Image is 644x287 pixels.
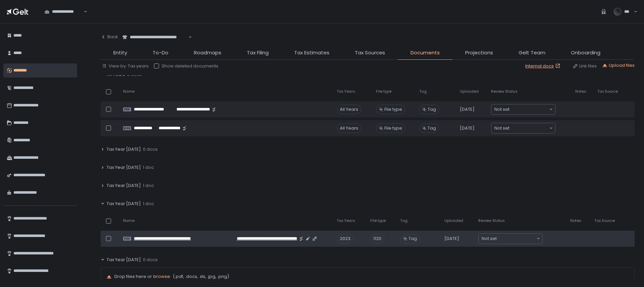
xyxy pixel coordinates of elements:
span: Gelt Team [519,49,545,57]
span: Tax Sources [355,49,385,57]
span: Tag [400,218,408,223]
span: Uploaded [460,89,479,94]
span: Tag [409,236,417,242]
div: All Years [337,105,361,114]
span: Review Status [491,89,518,94]
div: Search for option [118,30,192,44]
span: Tax Source [594,218,615,223]
div: Back [101,34,118,40]
span: Not set [482,235,497,242]
input: Search for option [497,235,536,242]
span: Notes [570,218,581,223]
input: Search for option [509,125,549,132]
span: 0 docs [143,146,158,152]
span: Tax Filing [247,49,269,57]
div: Search for option [491,104,555,114]
span: Review Status [478,218,505,223]
div: Search for option [491,123,555,133]
span: File type [384,125,402,131]
span: Projections [465,49,493,57]
span: (.pdf, .docx, .xls, .jpg, .png) [171,274,229,280]
span: 1 doc [143,183,154,189]
span: Tax Years [337,218,355,223]
span: Onboarding [571,49,600,57]
a: Internal docs [525,63,562,69]
span: File type [384,106,402,112]
span: Tag [428,125,436,131]
button: Link files [573,63,597,69]
span: Tax Year [DATE] [107,164,141,171]
span: Tax Estimates [294,49,329,57]
span: Tag [419,89,427,94]
p: Drop files here or [114,274,629,280]
div: Search for option [40,5,87,19]
span: Notes [575,89,586,94]
span: Uploaded [444,218,463,223]
input: Search for option [509,106,549,113]
span: Tax Source [597,89,618,94]
span: Tax Year [DATE] [107,201,141,207]
span: Not set [494,106,509,113]
span: File type [370,218,386,223]
div: 2023 [337,234,354,243]
button: View by: Tax years [102,63,149,69]
div: Search for option [479,234,542,244]
button: Upload files [602,62,635,68]
span: Documents [411,49,440,57]
span: Tag [428,106,436,112]
span: Tax Year [DATE] [107,257,141,263]
span: Entity [113,49,127,57]
span: [DATE] [460,106,475,112]
span: To-Do [153,49,168,57]
span: [DATE] [444,236,459,242]
span: Tax Years [337,89,355,94]
span: Roadmaps [194,49,221,57]
span: File type [376,89,391,94]
input: Search for option [187,34,188,41]
span: [DATE] [460,125,475,131]
span: 0 docs [143,257,158,263]
div: 1120 [370,234,384,243]
span: Tax Year [DATE] [107,183,141,189]
span: Name [123,218,135,223]
span: 1 doc [143,164,154,171]
span: 1 doc [143,201,154,207]
span: Name [123,89,135,94]
div: All Years [337,124,361,133]
span: Not set [494,125,509,132]
button: Back [101,30,118,44]
button: browse [153,274,170,280]
span: Tax Year [DATE] [107,146,141,152]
